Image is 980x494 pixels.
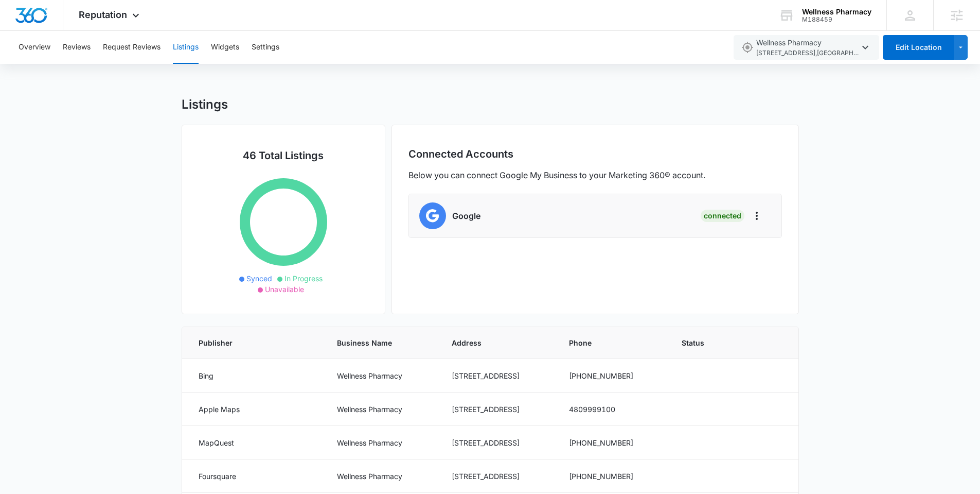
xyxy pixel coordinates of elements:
[408,148,513,161] h1: Connected Accounts
[199,148,368,163] h5: 46 Total Listings
[452,337,544,348] span: Address
[182,97,228,112] h1: Listings
[252,31,279,64] button: Settings
[337,337,426,348] span: Business Name
[439,393,557,426] td: [STREET_ADDRESS]
[682,403,727,415] div: Sync Initiated
[452,210,480,222] h6: Google
[182,393,325,426] td: Apple Maps
[557,426,670,459] td: [PHONE_NUMBER]
[682,337,746,348] span: Status
[751,210,763,222] button: Actions
[325,359,439,393] td: Wellness Pharmacy
[756,37,859,58] span: Wellness Pharmacy
[182,459,325,493] td: Foursquare
[569,337,657,348] span: Phone
[682,436,727,449] div: Sync Initiated
[173,31,199,64] button: Listings
[439,359,557,393] td: [STREET_ADDRESS]
[408,169,705,181] p: Below you can connect Google My Business to your Marketing 360® account.
[756,48,859,58] span: [STREET_ADDRESS] , [GEOGRAPHIC_DATA] , AZ
[682,369,727,382] div: Sync Initiated
[557,459,670,493] td: [PHONE_NUMBER]
[802,16,871,23] div: account id
[284,274,323,283] span: In Progress
[557,359,670,393] td: [PHONE_NUMBER]
[883,35,954,60] button: Edit Location
[682,470,727,482] div: Sync Initiated
[439,459,557,493] td: [STREET_ADDRESS]
[79,9,127,20] span: Reputation
[325,426,439,459] td: Wellness Pharmacy
[182,426,325,459] td: MapQuest
[265,285,304,294] span: Unavailable
[63,31,91,64] button: Reviews
[701,210,744,222] div: Connected
[325,459,439,493] td: Wellness Pharmacy
[557,393,670,426] td: 4809999100
[199,337,313,348] span: Publisher
[246,274,272,283] span: Synced
[802,8,871,16] div: account name
[734,35,879,60] button: Wellness Pharmacy[STREET_ADDRESS],[GEOGRAPHIC_DATA],AZ
[103,31,161,64] button: Request Reviews
[325,393,439,426] td: Wellness Pharmacy
[182,359,325,393] td: Bing
[211,31,239,64] button: Widgets
[439,426,557,459] td: [STREET_ADDRESS]
[19,31,50,64] button: Overview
